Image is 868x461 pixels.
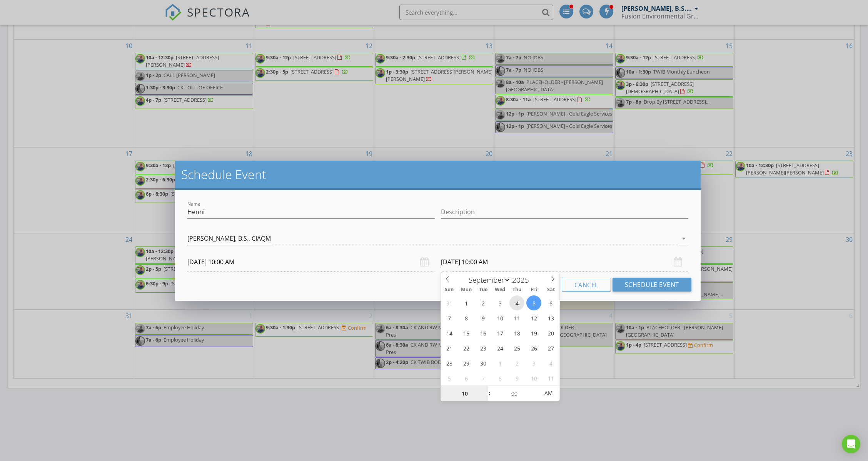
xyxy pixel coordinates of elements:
span: September 26, 2025 [526,340,541,355]
div: Open Intercom Messenger [842,435,860,453]
span: : [488,386,491,401]
span: October 10, 2025 [526,370,541,386]
span: August 31, 2025 [442,295,457,310]
span: September 8, 2025 [459,310,474,325]
span: September 14, 2025 [442,325,457,340]
span: September 5, 2025 [526,295,541,310]
span: Wed [492,287,509,292]
span: September 22, 2025 [459,340,474,355]
span: September 1, 2025 [459,295,474,310]
span: September 16, 2025 [476,325,491,340]
span: October 8, 2025 [492,370,507,386]
span: Click to toggle [538,386,559,401]
input: Select date [441,253,688,272]
span: October 4, 2025 [543,355,558,370]
span: October 3, 2025 [526,355,541,370]
span: Mon [458,287,475,292]
span: October 7, 2025 [476,370,491,386]
span: September 13, 2025 [543,310,558,325]
span: September 25, 2025 [509,340,524,355]
input: Select date [187,253,435,272]
span: September 3, 2025 [492,295,507,310]
h2: Schedule Event [181,167,694,182]
span: September 11, 2025 [509,310,524,325]
span: October 11, 2025 [543,370,558,386]
span: October 9, 2025 [509,370,524,386]
span: September 21, 2025 [442,340,457,355]
button: Cancel [562,278,611,292]
button: Schedule Event [613,278,691,292]
span: September 7, 2025 [442,310,457,325]
div: [PERSON_NAME], B.S., CIAQM [187,235,271,242]
span: October 1, 2025 [492,355,507,370]
span: September 20, 2025 [543,325,558,340]
span: September 17, 2025 [492,325,507,340]
span: September 24, 2025 [492,340,507,355]
span: September 29, 2025 [459,355,474,370]
span: September 6, 2025 [543,295,558,310]
span: September 28, 2025 [442,355,457,370]
span: September 2, 2025 [476,295,491,310]
span: September 18, 2025 [509,325,524,340]
span: September 4, 2025 [509,295,524,310]
i: arrow_drop_down [679,234,688,243]
span: October 6, 2025 [459,370,474,386]
span: Sat [542,287,559,292]
span: Tue [475,287,492,292]
span: Thu [509,287,526,292]
span: September 15, 2025 [459,325,474,340]
input: Year [510,275,536,285]
span: September 10, 2025 [492,310,507,325]
span: September 30, 2025 [476,355,491,370]
span: September 23, 2025 [476,340,491,355]
span: September 19, 2025 [526,325,541,340]
span: September 12, 2025 [526,310,541,325]
span: September 27, 2025 [543,340,558,355]
span: September 9, 2025 [476,310,491,325]
span: Sun [441,287,458,292]
span: Fri [526,287,542,292]
span: October 2, 2025 [509,355,524,370]
span: October 5, 2025 [442,370,457,386]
